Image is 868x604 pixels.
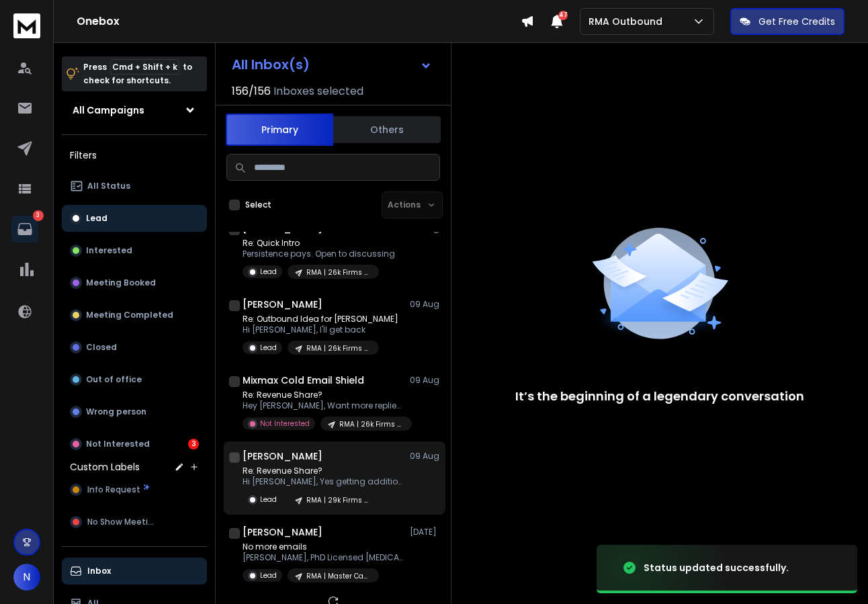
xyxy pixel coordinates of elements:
[70,460,140,474] h3: Custom Labels
[77,13,521,30] h1: Onebox
[243,449,322,463] h1: [PERSON_NAME]
[110,59,179,75] span: Cmd + Shift + k
[87,517,158,527] span: No Show Meeting
[306,267,371,277] p: RMA | 26k Firms (Specific Owner Info)
[62,398,207,425] button: Wrong person
[87,566,111,576] p: Inbox
[260,343,277,353] p: Lead
[273,83,363,99] h3: Inboxes selected
[11,216,38,243] a: 3
[243,374,364,387] h1: Mixmax Cold Email Shield
[306,571,371,581] p: RMA | Master Campaign 36k IT & Consultancies
[188,439,199,449] div: 3
[221,51,443,78] button: All Inbox(s)
[306,343,371,353] p: RMA | 26k Firms (Specific Owner Info)
[86,277,156,288] p: Meeting Booked
[13,13,40,38] img: logo
[86,310,173,320] p: Meeting Completed
[62,476,207,503] button: Info Request
[260,267,277,277] p: Lead
[232,83,271,99] span: 156 / 156
[758,15,835,28] p: Get Free Credits
[83,60,192,87] p: Press to check for shortcuts.
[86,342,117,353] p: Closed
[558,11,568,20] span: 47
[62,269,207,296] button: Meeting Booked
[226,114,333,146] button: Primary
[62,146,207,165] h3: Filters
[410,451,440,462] p: 09 Aug
[62,431,207,458] button: Not Interested3
[33,210,44,221] p: 3
[730,8,844,35] button: Get Free Credits
[260,419,310,429] p: Not Interested
[333,115,441,144] button: Others
[62,334,207,361] button: Closed
[232,58,310,71] h1: All Inbox(s)
[339,419,404,429] p: RMA | 26k Firms (Specific Owner Info)
[243,238,395,249] p: Re: Quick Intro
[62,173,207,200] button: All Status
[62,237,207,264] button: Interested
[243,298,322,311] h1: [PERSON_NAME]
[86,406,146,417] p: Wrong person
[13,564,40,591] button: N
[86,439,150,449] p: Not Interested
[243,249,395,259] p: Persistence pays. Open to discussing
[62,558,207,585] button: Inbox
[515,387,804,406] p: It’s the beginning of a legendary conversation
[245,200,271,210] label: Select
[243,400,404,411] p: Hey [PERSON_NAME], Want more replies to
[62,302,207,329] button: Meeting Completed
[86,245,132,256] p: Interested
[260,494,277,505] p: Lead
[243,314,398,325] p: Re: Outbound Idea for [PERSON_NAME]
[306,495,371,505] p: RMA | 29k Firms (General Team Info)
[62,509,207,535] button: No Show Meeting
[73,103,144,117] h1: All Campaigns
[243,466,404,476] p: Re: Revenue Share?
[86,213,107,224] p: Lead
[243,552,404,563] p: [PERSON_NAME], PhD Licensed [MEDICAL_DATA]
[62,205,207,232] button: Lead
[589,15,668,28] p: RMA Outbound
[243,325,398,335] p: Hi [PERSON_NAME], I'll get back
[243,390,404,400] p: Re: Revenue Share?
[62,366,207,393] button: Out of office
[87,484,140,495] span: Info Request
[87,181,130,191] p: All Status
[410,375,440,386] p: 09 Aug
[410,299,440,310] p: 09 Aug
[62,97,207,124] button: All Campaigns
[410,527,440,537] p: [DATE]
[243,525,322,539] h1: [PERSON_NAME]
[243,542,404,552] p: No more emails
[260,570,277,580] p: Lead
[243,476,404,487] p: Hi [PERSON_NAME], Yes getting additional
[86,374,142,385] p: Out of office
[644,561,789,574] div: Status updated successfully.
